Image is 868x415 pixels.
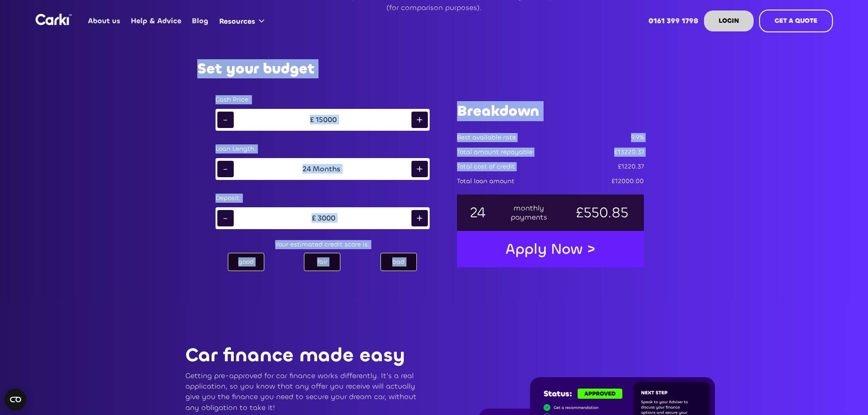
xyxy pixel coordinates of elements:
a: 0161 399 1798 [643,3,704,39]
div: + [411,210,428,226]
div: 9.9% [631,133,644,142]
div: £ [308,115,316,124]
strong: 0161 399 1798 [648,16,699,26]
div: Total amount repayable [457,148,533,157]
div: £ [310,214,318,223]
div: £1220.37 [618,162,644,171]
button: Open CMP widget [5,389,26,410]
a: Help & Advice [126,3,187,39]
div: Loan Length: [216,144,430,154]
div: - [217,161,234,177]
div: 24 [303,164,311,174]
div: 15000 [316,115,337,124]
div: £12000.00 [611,177,644,186]
a: LOGIN [704,10,754,31]
strong: LOGIN [719,16,739,25]
div: Your estimated credit score is: [206,238,439,251]
h2: Set your budget [197,61,314,77]
div: monthly payments [510,204,548,222]
a: Apply Now > [496,235,605,263]
div: Resources [214,4,273,38]
a: home [36,14,72,25]
div: Months [311,164,342,174]
div: Total loan amount [457,177,514,186]
div: 3000 [318,214,335,223]
div: Resources [219,16,255,26]
h1: Breakdown [457,101,644,121]
p: Car finance made easy [185,345,421,366]
img: Logo [36,14,72,25]
a: About us [83,3,126,39]
a: Blog [187,3,214,39]
div: £13220.37 [614,148,644,157]
div: + [411,112,428,128]
strong: GET A QUOTE [775,16,817,25]
div: £550.85 [572,208,632,217]
div: - [217,112,234,128]
div: + [411,161,428,177]
div: - [217,210,234,226]
div: Total cost of credit [457,162,515,171]
div: Best available rate [457,133,516,142]
div: Deposit: [216,194,430,203]
div: 24 [469,208,486,217]
a: GET A QUOTE [759,10,833,32]
div: Cash Price: [216,95,430,104]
